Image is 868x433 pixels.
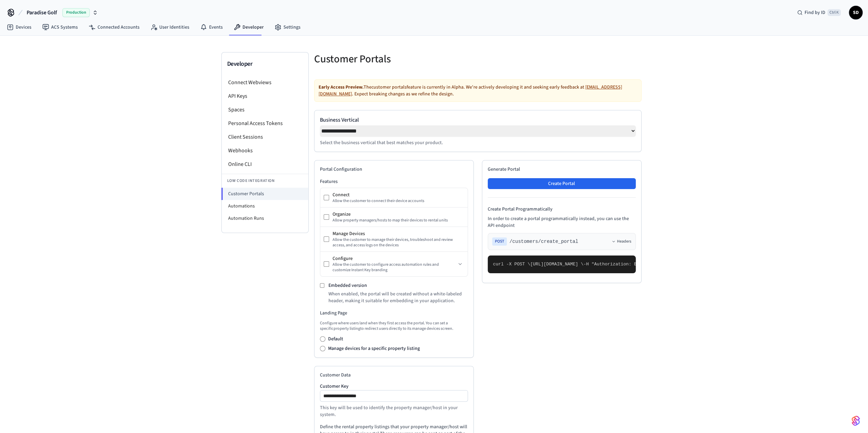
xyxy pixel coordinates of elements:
[328,282,367,289] label: Embedded version
[328,291,468,304] p: When enabled, the portal will be created without a white-labeled header, making it suitable for e...
[319,84,364,91] strong: Early Access Preview.
[320,166,468,173] h2: Portal Configuration
[852,415,860,426] img: SeamLogoGradient.69752ec5.svg
[222,117,308,130] li: Personal Access Tokens
[320,372,468,378] h2: Customer Data
[850,6,862,19] span: SD
[488,178,636,189] button: Create Portal
[222,157,308,171] li: Online CLI
[488,215,636,229] p: In order to create a portal programmatically instead, you can use the API endpoint
[37,21,83,33] a: ACS Systems
[849,6,863,19] button: SD
[227,59,303,69] h3: Developer
[584,262,711,267] span: -H "Authorization: Bearer seam_api_key_123456" \
[492,237,507,246] span: POST
[314,79,642,102] div: The customer portals feature is currently in Alpha. We're actively developing it and seeking earl...
[333,218,464,223] div: Allow property managers/hosts to map their devices to rental units
[320,384,468,389] label: Customer Key
[530,262,584,267] span: [URL][DOMAIN_NAME] \
[827,9,841,16] span: Ctrl K
[612,239,631,244] button: Headers
[314,52,474,66] h5: Customer Portals
[222,144,308,157] li: Webhooks
[333,191,464,198] div: Connect
[320,404,468,418] p: This key will be used to identify the property manager/host in your system.
[27,9,57,17] span: Paradise Golf
[792,6,846,19] div: Find by IDCtrl K
[333,230,464,237] div: Manage Devices
[488,206,636,213] h4: Create Portal Programmatically
[320,321,468,331] p: Configure where users land when they first access the portal. You can set a specific property lis...
[228,21,269,33] a: Developer
[320,139,636,146] p: Select the business vertical that best matches your product.
[222,200,308,212] li: Automations
[195,21,228,33] a: Events
[222,174,308,188] li: Low Code Integration
[805,9,825,16] span: Find by ID
[333,255,456,262] div: Configure
[333,262,456,273] div: Allow the customer to configure access automation rules and customize Instant Key branding
[145,21,195,33] a: User Identities
[333,237,464,248] div: Allow the customer to manage their devices, troubleshoot and review access, and access logs on th...
[319,84,622,97] a: [EMAIL_ADDRESS][DOMAIN_NAME]
[320,116,636,124] label: Business Vertical
[62,8,90,17] span: Production
[1,21,37,33] a: Devices
[320,310,468,316] h3: Landing Page
[269,21,306,33] a: Settings
[333,211,464,218] div: Organize
[222,130,308,144] li: Client Sessions
[222,76,308,89] li: Connect Webviews
[488,166,636,173] h2: Generate Portal
[222,212,308,225] li: Automation Runs
[328,345,420,352] label: Manage devices for a specific property listing
[222,103,308,117] li: Spaces
[83,21,145,33] a: Connected Accounts
[333,198,464,204] div: Allow the customer to connect their device accounts
[510,238,578,245] span: /customers/create_portal
[222,89,308,103] li: API Keys
[328,336,343,342] label: Default
[320,178,468,185] h3: Features
[493,262,530,267] span: curl -X POST \
[221,188,308,200] li: Customer Portals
